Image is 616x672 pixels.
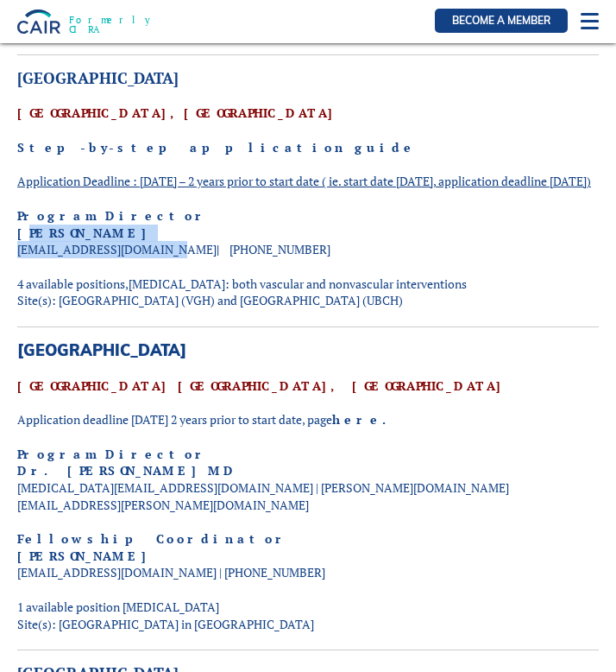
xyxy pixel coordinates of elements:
span: [MEDICAL_DATA]: both vascular and nonvascular interventions [129,276,467,292]
span: Formerly CIRA [60,16,166,35]
span: [EMAIL_ADDRESS][DOMAIN_NAME] [17,241,217,257]
span: | [217,241,229,257]
b: [GEOGRAPHIC_DATA] [184,105,336,121]
a: [GEOGRAPHIC_DATA] [GEOGRAPHIC_DATA], [GEOGRAPHIC_DATA] [17,377,505,394]
b: [PERSON_NAME] [17,548,150,564]
span: 4 available positions, [17,276,129,292]
a: here. [332,411,398,428]
p: 1 available position [MEDICAL_DATA] Site(s): [GEOGRAPHIC_DATA] in [GEOGRAPHIC_DATA] [17,599,599,632]
p: Application deadline [DATE] 2 years prior to start date, page [17,411,599,428]
span: Site(s): [GEOGRAPHIC_DATA] (VGH) and [GEOGRAPHIC_DATA] (UBCH) [17,292,403,308]
a: [GEOGRAPHIC_DATA],[GEOGRAPHIC_DATA] [17,105,336,121]
h2: [GEOGRAPHIC_DATA] [17,341,599,360]
img: CIRA [17,10,60,33]
strong: Dr. [PERSON_NAME] MD [17,462,237,479]
b: Program Director [PERSON_NAME] [17,207,209,241]
a: Step-by-step application guide [17,139,416,155]
span: [PHONE_NUMBER] [229,241,330,257]
b: [GEOGRAPHIC_DATA], [17,105,184,121]
strong: Program Director [17,446,209,462]
b: [GEOGRAPHIC_DATA] [17,67,179,88]
p: [EMAIL_ADDRESS][DOMAIN_NAME] | [PHONE_NUMBER] [17,530,599,581]
p: [MEDICAL_DATA][EMAIL_ADDRESS][DOMAIN_NAME] | [PERSON_NAME][DOMAIN_NAME][EMAIL_ADDRESS][PERSON_NAM... [17,446,599,513]
strong: Fellowship Coordinator [17,530,289,547]
a: Become a member [435,9,568,33]
span: Application Deadline : [DATE] – 2 years prior to start date ( ie. start date [DATE], application ... [17,173,591,189]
